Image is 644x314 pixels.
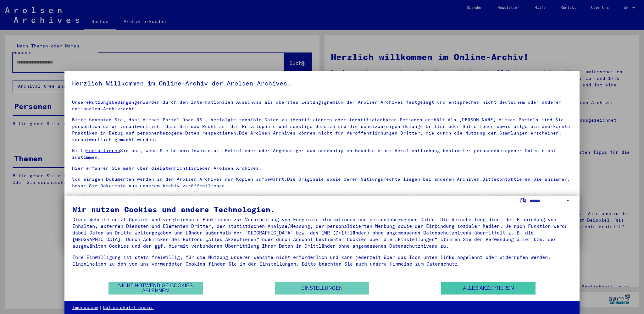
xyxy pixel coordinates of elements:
[497,176,553,182] a: kontaktieren Sie uns
[103,305,154,311] a: Datenschutzhinweis
[86,148,120,153] a: kontaktieren
[72,147,572,161] p: Bitte Sie uns, wenn Sie beispielsweise als Betroffener oder Angehöriger aus berechtigten Gründen ...
[108,282,203,295] button: Nicht notwendige Cookies ablehnen
[72,206,572,213] div: Wir nutzen Cookies und andere Technologien.
[72,254,572,267] div: Ihre Einwilligung ist stets freiwillig, für die Nutzung unserer Website nicht erforderlich und ka...
[530,196,572,205] select: Sprache auswählen
[441,282,536,295] button: Alles akzeptieren
[275,282,369,295] button: Einstellungen
[72,78,572,88] h5: Herzlich Willkommen im Online-Archiv der Arolsen Archives.
[72,165,572,172] p: Hier erfahren Sie mehr über die der Arolsen Archives.
[89,99,143,105] a: Nutzungsbedingungen
[160,165,202,171] a: Datenrichtlinie
[72,176,572,189] p: Von einigen Dokumenten werden in den Arolsen Archives nur Kopien aufbewahrt.Die Originale sowie d...
[72,216,572,249] div: Diese Website nutzt Cookies und vergleichbare Funktionen zur Verarbeitung von Endgeräteinformatio...
[72,305,98,311] a: Impressum
[520,197,526,203] label: Sprache auswählen
[80,194,572,216] span: Einverständniserklärung: Hiermit erkläre ich mich damit einverstanden, dass ich sensible personen...
[72,99,572,112] p: Unsere wurden durch den Internationalen Ausschuss als oberstes Leitungsgremium der Arolsen Archiv...
[72,117,572,143] p: Bitte beachten Sie, dass dieses Portal über NS - Verfolgte sensible Daten zu identifizierten oder...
